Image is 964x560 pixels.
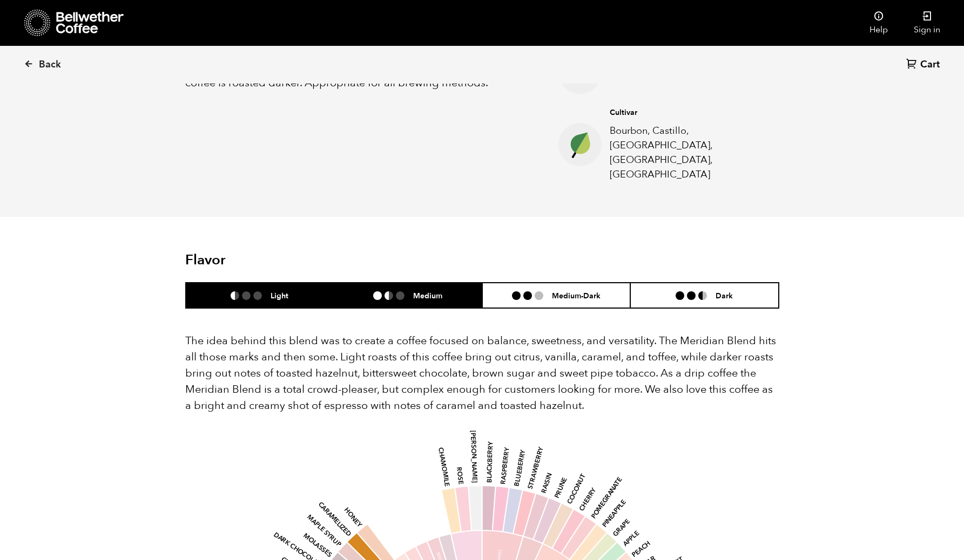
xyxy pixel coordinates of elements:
[610,107,762,118] h4: Cultivar
[185,252,383,269] h2: Flavor
[413,291,442,300] h6: Medium
[39,58,61,71] span: Back
[920,58,940,71] span: Cart
[610,124,762,182] p: Bourbon, Castillo, [GEOGRAPHIC_DATA], [GEOGRAPHIC_DATA], [GEOGRAPHIC_DATA]
[716,291,733,300] h6: Dark
[271,291,288,300] h6: Light
[906,58,942,72] a: Cart
[552,291,601,300] h6: Medium-Dark
[185,333,779,414] p: The idea behind this blend was to create a coffee focused on balance, sweetness, and versatility....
